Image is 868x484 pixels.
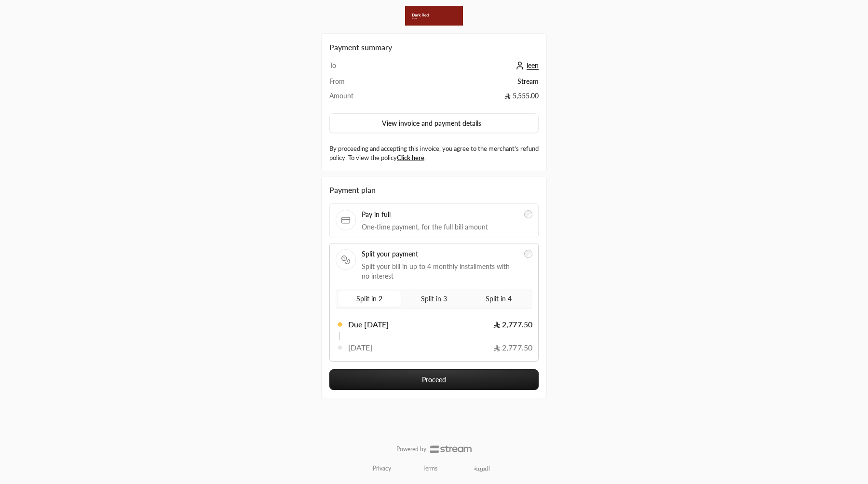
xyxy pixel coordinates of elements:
input: Pay in fullOne-time payment, for the full bill amount [524,210,533,219]
span: 2,777.50 [493,342,533,353]
td: Amount [329,91,416,106]
td: To [329,61,416,77]
div: Payment plan [329,184,539,196]
span: Pay in full [362,210,518,219]
img: Company Logo [405,6,463,26]
span: Split in 2 [354,293,384,305]
label: By proceeding and accepting this invoice, you agree to the merchant’s refund policy. To view the ... [329,144,539,163]
h2: Payment summary [329,41,539,53]
span: One-time payment, for the full bill amount [362,222,518,232]
a: leen [513,61,539,69]
a: Click here [397,154,424,161]
span: Split your bill in up to 4 monthly installments with no interest [362,262,518,281]
a: Privacy [373,465,391,472]
td: Stream [416,77,539,91]
input: Split your paymentSplit your bill in up to 4 monthly installments with no interest [524,250,533,258]
a: Terms [422,465,437,472]
span: Due [DATE] [348,319,389,330]
span: Split in 4 [484,293,514,305]
a: العربية [469,461,495,476]
td: From [329,77,416,91]
span: [DATE] [348,342,373,353]
span: Split your payment [362,249,518,259]
span: 2,777.50 [493,319,533,330]
button: View invoice and payment details [329,113,539,134]
td: 5,555.00 [416,91,539,106]
span: leen [527,61,539,70]
button: Proceed [329,369,539,390]
p: Powered by [396,445,426,453]
span: Split in 3 [419,293,449,305]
